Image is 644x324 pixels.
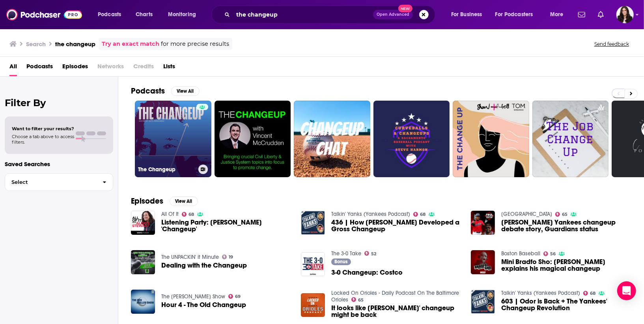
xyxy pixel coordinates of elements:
[331,305,461,318] span: It looks like [PERSON_NAME]' changeup might be back
[301,293,325,317] img: It looks like John Means' changeup might be back
[550,9,564,20] span: More
[171,86,200,96] button: View All
[131,211,155,235] img: Listening Party: Joan Jett's 'Changeup'
[102,39,159,49] a: Try an exact match
[331,211,410,217] a: Talkin' Yanks (Yankees Podcast)
[161,219,291,232] a: Listening Party: Joan Jett's 'Changeup'
[168,9,196,20] span: Monitoring
[471,250,495,274] img: Mini Bradfo Sho: Michael Wacha explains his magical changeup
[331,219,461,232] a: 436 | How Tommy Kahnle Developed a Gross Changeup
[161,293,225,300] a: The Ben Maller Show
[228,294,241,299] a: 69
[9,60,17,76] a: All
[163,60,175,76] a: Lists
[26,40,46,48] h3: Search
[495,9,533,20] span: For Podcasters
[136,9,153,20] span: Charts
[617,281,636,300] div: Open Intercom Messenger
[331,250,361,257] a: The 3-0 Take
[377,13,409,17] span: Open Advanced
[501,219,631,232] span: [PERSON_NAME] Yankees changeup debate story, Guardians status
[398,5,413,12] span: New
[413,212,426,217] a: 68
[583,291,596,296] a: 68
[550,252,556,256] span: 56
[6,7,82,22] img: Podchaser - Follow, Share and Rate Podcasts
[301,211,325,235] a: 436 | How Tommy Kahnle Developed a Gross Changeup
[590,292,595,295] span: 68
[161,262,247,269] a: Dealing with the Changeup
[26,60,53,76] a: Podcasts
[138,166,195,173] h3: The Changeup
[162,8,206,21] button: open menu
[135,101,211,177] a: The Changeup
[5,160,113,168] p: Saved Searches
[170,197,198,206] button: View All
[471,290,495,314] img: 603 | Odor is Back + The Yankees' Changeup Revolution
[131,250,155,274] img: Dealing with the Changeup
[131,196,163,206] h2: Episodes
[12,126,74,131] span: Want to filter your results?
[131,86,165,96] h2: Podcasts
[446,8,492,21] button: open menu
[501,258,631,272] span: Mini Bradfo Sho: [PERSON_NAME] explains his magical changeup
[55,40,95,48] h3: the changeup
[331,269,403,276] a: 3-0 Changeup: Costco
[545,8,573,21] button: open menu
[501,298,631,311] span: 603 | Odor is Back + The Yankees' Changeup Revolution
[5,180,96,185] span: Select
[490,8,545,21] button: open menu
[161,219,291,232] span: Listening Party: [PERSON_NAME] 'Changeup'
[331,219,461,232] span: 436 | How [PERSON_NAME] Developed a Gross Changeup
[131,290,155,314] img: Hour 4 - The Old Changeup
[575,8,588,21] a: Show notifications dropdown
[222,255,233,259] a: 19
[501,250,540,257] a: Boston Baseball
[373,10,413,19] button: Open AdvancedNew
[331,290,459,303] a: Locked On Orioles - Daily Podcast On The Baltimore Orioles
[233,8,373,21] input: Search podcasts, credits, & more...
[182,212,194,217] a: 68
[92,8,131,21] button: open menu
[334,259,347,264] span: Bonus
[235,295,241,298] span: 69
[331,305,461,318] a: It looks like John Means' changeup might be back
[131,196,198,206] a: EpisodesView All
[501,219,631,232] a: Nick Goody’s Yankees changeup debate story, Guardians status
[98,9,121,20] span: Podcasts
[371,252,376,256] span: 52
[62,60,88,76] a: Episodes
[97,60,124,76] span: Networks
[131,86,200,96] a: PodcastsView All
[501,211,552,217] a: Foul Territory
[189,213,194,216] span: 68
[562,213,567,216] span: 65
[133,60,154,76] span: Credits
[161,302,246,308] a: Hour 4 - The Old Changeup
[420,213,426,216] span: 68
[161,211,179,217] a: All Of It
[616,6,634,23] img: User Profile
[219,6,443,24] div: Search podcasts, credits, & more...
[616,6,634,23] button: Show profile menu
[555,212,568,217] a: 65
[358,298,364,302] span: 65
[592,41,631,47] button: Send feedback
[5,173,113,191] button: Select
[471,211,495,235] a: Nick Goody’s Yankees changeup debate story, Guardians status
[301,252,325,276] img: 3-0 Changeup: Costco
[616,6,634,23] span: Logged in as RebeccaShapiro
[229,255,233,259] span: 19
[501,290,580,296] a: Talkin' Yanks (Yankees Podcast)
